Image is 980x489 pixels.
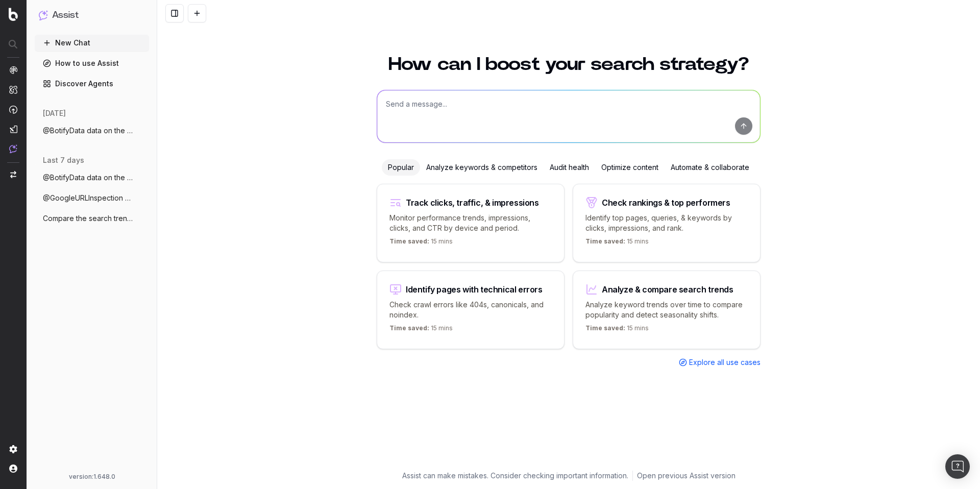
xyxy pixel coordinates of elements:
[585,324,625,332] span: Time saved:
[52,8,79,22] h1: Assist
[43,213,133,224] span: Compare the search trends for 'artifici
[9,445,17,453] img: Setting
[39,8,145,22] button: Assist
[389,324,429,332] span: Time saved:
[9,144,17,153] img: Assist
[389,237,453,250] p: 15 mins
[637,471,736,481] a: Open previous Assist version
[585,324,649,336] p: 15 mins
[35,210,149,227] button: Compare the search trends for 'artifici
[406,285,543,294] div: Identify pages with technical errors
[9,66,17,74] img: Analytics
[10,171,16,178] img: Switch project
[945,454,970,479] div: Open Intercom Messenger
[9,125,17,133] img: Studio
[43,193,133,203] span: @GoogleURLInspection [URL]
[39,473,145,481] div: version: 1.648.0
[679,357,761,368] a: Explore all use cases
[585,213,748,233] p: Identify top pages, queries, & keywords by clicks, impressions, and rank.
[35,169,149,186] button: @BotifyData data on the clicks and impre
[389,300,552,320] p: Check crawl errors like 404s, canonicals, and noindex.
[9,85,17,94] img: Intelligence
[39,10,48,20] img: Assist
[389,213,552,233] p: Monitor performance trends, impressions, clicks, and CTR by device and period.
[406,199,539,207] div: Track clicks, traffic, & impressions
[43,126,133,136] span: @BotifyData data on the clicks and impre
[595,159,665,176] div: Optimize content
[9,464,17,473] img: My account
[377,55,761,74] h1: How can I boost your search strategy?
[665,159,755,176] div: Automate & collaborate
[402,471,628,481] p: Assist can make mistakes. Consider checking important information.
[602,285,733,294] div: Analyze & compare search trends
[585,237,625,245] span: Time saved:
[43,108,66,118] span: [DATE]
[9,105,17,114] img: Activation
[35,123,149,139] button: @BotifyData data on the clicks and impre
[43,155,84,165] span: last 7 days
[389,237,429,245] span: Time saved:
[35,55,149,71] a: How to use Assist
[35,76,149,92] a: Discover Agents
[544,159,595,176] div: Audit health
[9,8,18,21] img: Botify logo
[43,173,133,183] span: @BotifyData data on the clicks and impre
[35,35,149,51] button: New Chat
[420,159,544,176] div: Analyze keywords & competitors
[35,190,149,206] button: @GoogleURLInspection [URL]
[602,199,730,207] div: Check rankings & top performers
[382,159,420,176] div: Popular
[689,357,761,368] span: Explore all use cases
[585,300,748,320] p: Analyze keyword trends over time to compare popularity and detect seasonality shifts.
[585,237,649,250] p: 15 mins
[389,324,453,336] p: 15 mins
